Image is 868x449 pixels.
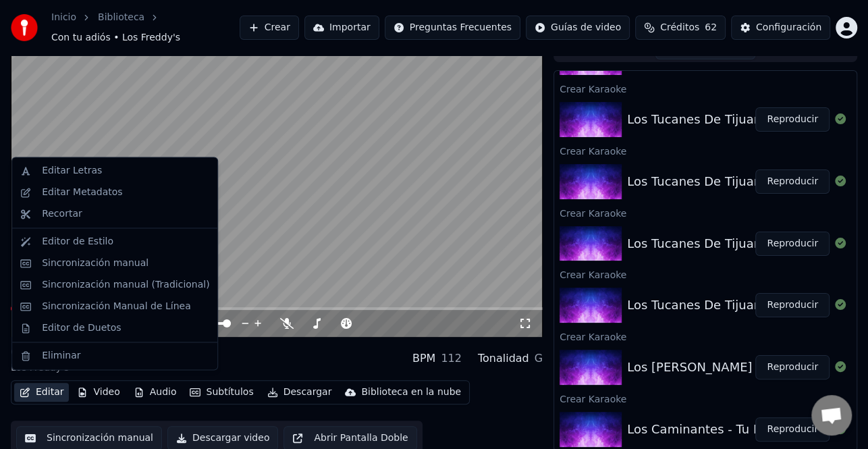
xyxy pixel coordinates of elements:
[554,266,857,282] div: Crear Karaoke
[42,207,82,221] div: Recortar
[128,383,182,402] button: Audio
[627,358,840,377] div: Los [PERSON_NAME] - Con tu adiós
[42,321,121,335] div: Editor de Duetos
[51,11,240,45] nav: breadcrumb
[526,16,630,40] button: Guías de video
[11,14,38,41] img: youka
[42,164,102,178] div: Editar Letras
[385,16,520,40] button: Preguntas Frecuentes
[705,21,717,34] span: 62
[42,300,191,313] div: Sincronización Manual de Línea
[755,293,830,317] button: Reproducir
[51,31,180,45] span: Con tu adiós • Los Freddy's
[361,386,461,399] div: Biblioteca en la nube
[755,169,830,194] button: Reproducir
[240,16,299,40] button: Crear
[755,232,830,256] button: Reproducir
[42,186,122,199] div: Editar Metadatos
[554,142,857,159] div: Crear Karaoke
[304,16,379,40] button: Importar
[535,350,543,367] div: G
[627,234,815,253] div: Los Tucanes De Tijuana - El MZ
[262,383,337,402] button: Descargar
[51,11,76,24] a: Inicio
[42,235,113,248] div: Editor de Estilo
[14,383,69,402] button: Editar
[756,21,821,34] div: Configuración
[660,21,699,34] span: Créditos
[635,16,726,40] button: Créditos62
[755,417,830,442] button: Reproducir
[554,205,857,221] div: Crear Karaoke
[554,328,857,344] div: Crear Karaoke
[478,350,529,367] div: Tonalidad
[441,350,462,367] div: 112
[42,349,80,363] div: Eliminar
[755,107,830,132] button: Reproducir
[42,257,148,270] div: Sincronización manual
[42,278,209,292] div: Sincronización manual (Tradicional)
[11,361,95,375] div: Los Freddy's
[554,80,857,97] div: Crear Karaoke
[98,11,144,24] a: Biblioteca
[184,383,259,402] button: Subtítulos
[72,383,125,402] button: Video
[11,342,95,361] div: Con tu adiós
[755,355,830,379] button: Reproducir
[627,420,843,439] div: Los Caminantes - Tu Nuevo Cariñito
[731,16,830,40] button: Configuración
[811,395,852,435] a: Chat abierto
[412,350,435,367] div: BPM
[554,390,857,406] div: Crear Karaoke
